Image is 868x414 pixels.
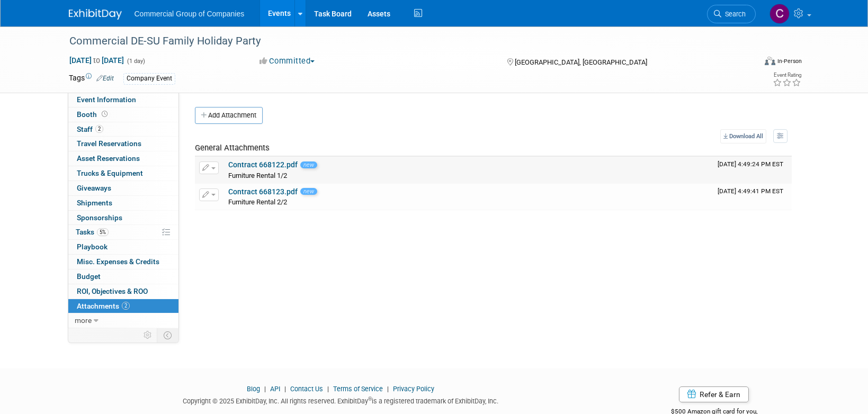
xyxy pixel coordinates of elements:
a: Playbook [68,240,178,254]
a: more [68,313,178,328]
a: Staff2 [68,122,178,137]
a: Trucks & Equipment [68,166,178,181]
span: [DATE] [DATE] [69,56,124,65]
a: Refer & Earn [679,386,749,402]
div: In-Person [777,57,802,65]
img: Format-Inperson.png [765,57,775,65]
span: | [325,385,332,393]
span: Booth not reserved yet [100,110,110,118]
a: ROI, Objectives & ROO [68,284,178,299]
a: Sponsorships [68,211,178,225]
span: 2 [122,302,130,310]
a: Contract 668123.pdf [228,187,298,196]
span: Furniture Rental 2/2 [228,198,287,206]
span: Search [721,10,746,18]
a: Tasks5% [68,225,178,239]
a: Shipments [68,196,178,210]
span: new [300,161,317,168]
a: Contact Us [290,385,323,393]
span: General Attachments [195,143,270,152]
span: Trucks & Equipment [77,169,143,177]
sup: ® [368,396,372,402]
button: Committed [256,56,319,67]
span: to [92,56,102,65]
a: Contract 668122.pdf [228,160,298,169]
a: Terms of Service [333,385,383,393]
span: Giveaways [77,184,111,192]
div: Copyright © 2025 ExhibitDay, Inc. All rights reserved. ExhibitDay is a registered trademark of Ex... [69,394,613,406]
span: | [282,385,289,393]
button: Add Attachment [195,107,263,124]
td: Personalize Event Tab Strip [139,328,157,342]
span: 2 [95,125,103,133]
a: Giveaways [68,181,178,195]
div: Company Event [123,73,175,84]
span: new [300,188,317,195]
span: Tasks [76,228,109,236]
span: more [75,316,92,325]
a: API [270,385,280,393]
a: Search [707,5,756,23]
span: Staff [77,125,103,133]
span: Budget [77,272,101,281]
a: Travel Reservations [68,137,178,151]
span: Upload Timestamp [718,187,783,195]
div: Commercial DE-SU Family Holiday Party [66,32,740,51]
span: Booth [77,110,110,119]
span: | [384,385,391,393]
span: Attachments [77,302,130,310]
a: Edit [96,75,114,82]
span: [GEOGRAPHIC_DATA], [GEOGRAPHIC_DATA] [515,58,647,66]
span: (1 day) [126,58,145,65]
a: Budget [68,269,178,284]
span: Event Information [77,95,136,104]
img: Cole Mattern [769,4,790,24]
span: | [262,385,269,393]
span: Playbook [77,242,108,251]
td: Tags [69,73,114,85]
span: 5% [97,228,109,236]
a: Privacy Policy [393,385,434,393]
span: Commercial Group of Companies [135,10,245,18]
td: Toggle Event Tabs [157,328,178,342]
span: Shipments [77,199,112,207]
span: Asset Reservations [77,154,140,163]
a: Attachments2 [68,299,178,313]
a: Misc. Expenses & Credits [68,255,178,269]
span: Furniture Rental 1/2 [228,172,287,179]
a: Event Information [68,93,178,107]
span: Sponsorships [77,213,122,222]
a: Download All [720,129,766,143]
img: ExhibitDay [69,9,122,20]
span: Travel Reservations [77,139,141,148]
div: Event Format [693,55,802,71]
a: Blog [247,385,260,393]
span: Upload Timestamp [718,160,783,168]
a: Asset Reservations [68,151,178,166]
span: ROI, Objectives & ROO [77,287,148,295]
a: Booth [68,107,178,122]
span: Misc. Expenses & Credits [77,257,159,266]
td: Upload Timestamp [713,184,792,210]
div: Event Rating [773,73,801,78]
td: Upload Timestamp [713,157,792,183]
